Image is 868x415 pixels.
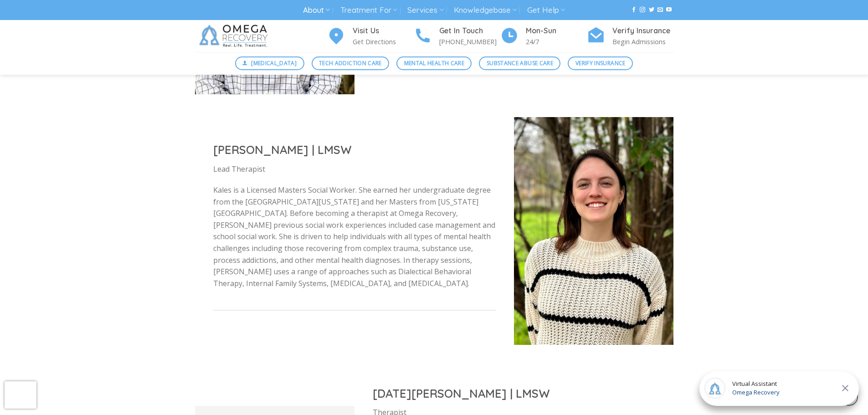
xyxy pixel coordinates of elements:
a: Verify Insurance [568,56,633,70]
h4: Visit Us [353,25,414,37]
a: Follow on YouTube [666,7,672,13]
h4: Get In Touch [439,25,500,37]
h2: [DATE][PERSON_NAME] | LMSW [373,386,655,401]
h4: Mon-Sun [526,25,587,37]
a: Knowledgebase [454,2,517,19]
span: Substance Abuse Care [487,59,553,67]
a: Tech Addiction Care [312,56,390,70]
p: Begin Admissions [612,36,673,47]
a: Send us an email [657,7,663,13]
a: Follow on Twitter [649,7,654,13]
a: Visit Us Get Directions [327,25,414,47]
a: About [303,2,330,19]
h4: Verify Insurance [612,25,673,37]
a: Get Help [527,2,565,19]
a: Get In Touch [PHONE_NUMBER] [414,25,500,47]
a: Services [407,2,443,19]
p: [PHONE_NUMBER] [439,36,500,47]
a: Follow on Instagram [640,7,645,13]
span: [MEDICAL_DATA] [251,59,297,67]
span: Mental Health Care [404,59,464,67]
a: Mental Health Care [396,56,472,70]
span: Tech Addiction Care [319,59,382,67]
a: Treatment For [340,2,397,19]
span: Verify Insurance [575,59,626,67]
a: Substance Abuse Care [479,56,560,70]
h2: [PERSON_NAME] | LMSW [213,142,496,157]
p: Lead Therapist [213,164,496,175]
img: Omega Recovery [195,20,275,52]
a: [MEDICAL_DATA] [235,56,304,70]
p: Get Directions [353,36,414,47]
p: Kales is a Licensed Masters Social Worker. She earned her undergraduate degree from the [GEOGRAPH... [213,184,496,289]
a: Follow on Facebook [631,7,637,13]
a: Verify Insurance Begin Admissions [587,25,673,47]
p: 24/7 [526,36,587,47]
